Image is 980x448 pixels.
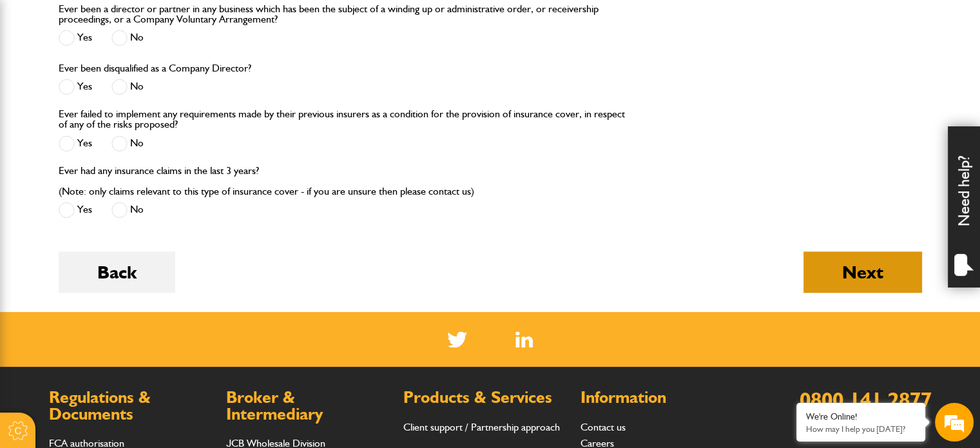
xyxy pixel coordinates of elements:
div: Chat with us now [67,72,216,89]
em: Start Chat [175,351,234,368]
label: Ever had any insurance claims in the last 3 years? (Note: only claims relevant to this type of in... [59,166,474,197]
label: No [111,135,144,151]
label: No [111,79,144,95]
label: Ever been disqualified as a Company Director? [59,63,251,73]
button: Next [803,251,922,293]
a: Call via 8x8 [800,387,932,412]
div: We're Online! [806,411,916,422]
h2: Information [581,389,745,406]
p: How may I help you today? [806,424,916,434]
input: Enter your last name [17,119,235,148]
label: Ever failed to implement any requirements made by their previous insurers as a condition for the ... [59,109,628,130]
label: Yes [59,135,92,151]
input: Enter your email address [17,157,235,186]
h2: Broker & Intermediary [226,389,390,422]
img: Twitter [447,331,467,347]
h2: Regulations & Documents [49,389,213,422]
label: No [111,202,144,218]
label: Yes [59,202,92,218]
label: Yes [59,30,92,46]
button: Back [59,251,175,293]
a: LinkedIn [515,331,533,347]
h2: Products & Services [403,389,568,406]
input: Enter your phone number [17,195,235,224]
a: Client support / Partnership approach [403,421,560,433]
textarea: Type your message and hit 'Enter' [17,233,235,340]
div: Need help? [948,126,980,287]
div: Minimize live chat window [211,6,242,37]
label: Ever been a director or partner in any business which has been the subject of a winding up or adm... [59,4,628,24]
label: Yes [59,79,92,95]
label: No [111,30,144,46]
img: Linked In [515,331,533,347]
img: d_20077148190_company_1631870298795_20077148190 [22,72,54,90]
a: Contact us [581,421,626,433]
